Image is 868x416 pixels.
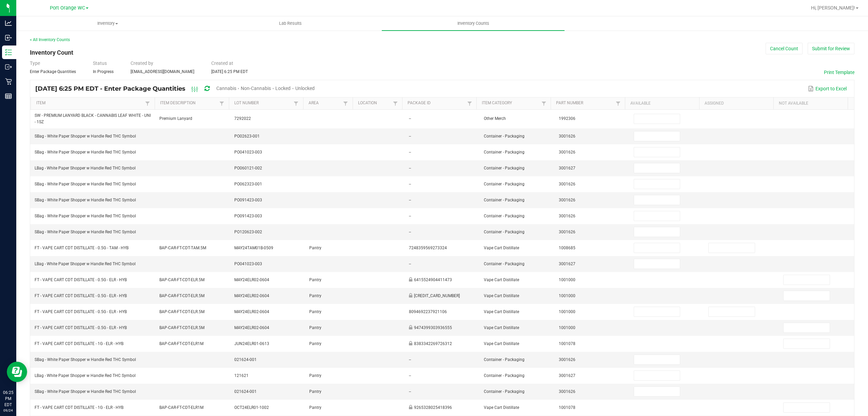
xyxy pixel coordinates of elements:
[484,198,525,202] span: Container - Packaging
[484,246,519,250] span: Vape Cart Distillate
[824,69,854,76] button: Print Template
[35,405,123,410] span: FT - VAPE CART CDT DISTILLATE - 1G - ELR - HYB
[160,101,218,106] a: Item DescriptionSortable
[409,134,411,139] span: --
[35,309,127,314] span: FT - VAPE CART CDT DISTILLATE - 0.5G - ELR - HYB
[409,116,411,121] span: --
[5,64,12,70] inline-svg: Outbound
[50,5,85,11] span: Port Orange WC
[382,16,565,31] a: Inventory Counts
[806,83,848,94] button: Export to Excel
[159,116,192,121] span: Premium Lanyard
[5,34,12,41] inline-svg: Inbound
[484,261,525,266] span: Container - Packaging
[309,341,321,346] span: Pantry
[559,405,575,410] span: 1001078
[309,373,321,378] span: Pantry
[93,69,114,74] span: In Progress
[484,116,506,121] span: Other Merch
[811,5,855,11] span: Hi, [PERSON_NAME]!
[309,405,321,410] span: Pantry
[409,166,411,170] span: --
[35,261,136,266] span: LBag - White Paper Shopper w Handle Red THC Symbol
[35,214,136,218] span: SBag - White Paper Shopper w Handle Red THC Symbol
[3,408,13,413] p: 09/24
[409,230,411,234] span: --
[93,60,107,66] span: Status
[35,113,151,124] span: SW - PREMIUM LANYARD BLACK - CANNABIS LEAF WHITE - UNI - 1SZ
[484,309,519,314] span: Vape Cart Distillate
[341,99,350,108] a: Filter
[482,101,539,106] a: Item CategorySortable
[30,60,40,66] span: Type
[409,309,447,314] span: 8094692237921106
[484,150,525,155] span: Container - Packaging
[234,261,262,266] span: PO041023-003
[766,43,803,54] button: Cancel Count
[234,182,262,186] span: PO062323-001
[559,134,575,139] span: 3001626
[211,69,248,74] span: [DATE] 6:25 PM EDT
[16,16,199,31] a: Inventory
[35,166,136,170] span: LBag - White Paper Shopper w Handle Red THC Symbol
[234,325,269,330] span: MAY24ELR02-0604
[559,357,575,362] span: 3001626
[234,214,262,218] span: PO091423-003
[159,325,204,330] span: BAP-CAR-FT-CDT-ELR.5M
[36,101,143,106] a: ItemSortable
[35,198,136,202] span: SBag - White Paper Shopper w Handle Red THC Symbol
[234,357,257,362] span: 021624-001
[5,93,12,100] inline-svg: Reports
[808,43,854,54] button: Submit for Review
[234,166,262,170] span: PO060121-002
[159,293,204,298] span: BAP-CAR-FT-CDT-ELR.5M
[35,389,136,394] span: SBag - White Paper Shopper w Handle Red THC Symbol
[559,230,575,234] span: 3001626
[559,325,575,330] span: 1001000
[484,134,525,139] span: Container - Packaging
[466,99,474,108] a: Filter
[35,230,136,234] span: SBag - White Paper Shopper w Handle Red THC Symbol
[234,293,269,298] span: MAY24ELR02-0604
[35,83,320,95] div: [DATE] 6:25 PM EDT - Enter Package Quantities
[484,325,519,330] span: Vape Cart Distillate
[131,60,153,66] span: Created by
[484,230,525,234] span: Container - Packaging
[5,49,12,56] inline-svg: Inventory
[559,309,575,314] span: 1001000
[275,86,291,91] span: Locked
[159,341,203,346] span: BAP-CAR-FT-CDT-ELR1M
[559,277,575,282] span: 1001000
[35,341,123,346] span: FT - VAPE CART CDT DISTILLATE - 1G - ELR - HYB
[614,99,622,108] a: Filter
[484,373,525,378] span: Container - Packaging
[3,390,13,408] p: 06:25 PM EDT
[234,116,251,121] span: 7292022
[358,101,391,106] a: LocationSortable
[234,101,292,106] a: Lot NumberSortable
[408,101,465,106] a: Package IdSortable
[556,101,614,106] a: Part NumberSortable
[234,389,257,394] span: 021624-001
[414,341,452,346] span: 8383342269726312
[30,69,76,74] span: Enter Package Quantities
[409,150,411,155] span: --
[234,341,269,346] span: JUN24ELR01-0613
[309,277,321,282] span: Pantry
[559,389,575,394] span: 3001626
[159,309,204,314] span: BAP-CAR-FT-CDT-ELR.5M
[559,214,575,218] span: 3001626
[409,246,447,250] span: 7248359569273324
[484,389,525,394] span: Container - Packaging
[131,69,194,74] span: [EMAIL_ADDRESS][DOMAIN_NAME]
[5,20,12,26] inline-svg: Analytics
[559,261,575,266] span: 3001627
[241,86,271,91] span: Non-Cannabis
[159,277,204,282] span: BAP-CAR-FT-CDT-ELR.5M
[484,405,519,410] span: Vape Cart Distillate
[414,277,452,282] span: 6415524904411473
[484,293,519,298] span: Vape Cart Distillate
[270,20,311,26] span: Lab Results
[218,99,226,108] a: Filter
[309,293,321,298] span: Pantry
